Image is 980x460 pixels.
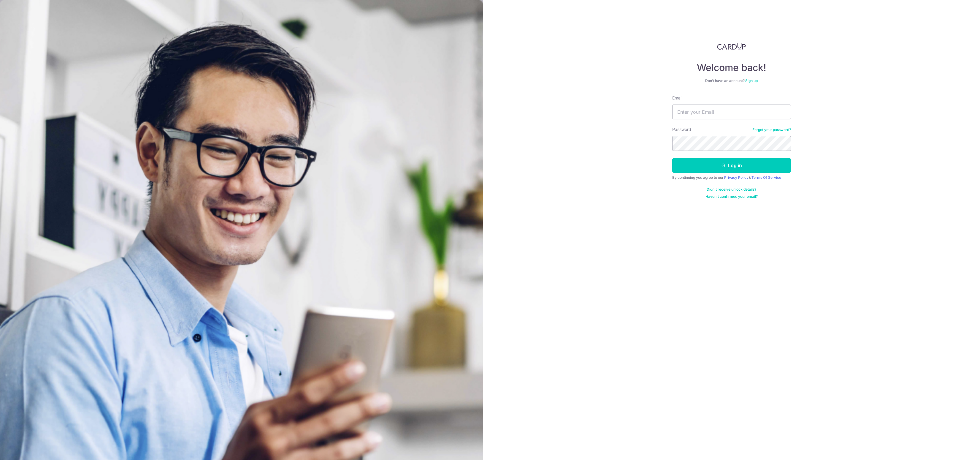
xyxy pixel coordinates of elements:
[745,78,758,83] a: Sign up
[672,158,791,173] button: Log in
[672,175,791,180] div: By continuing you agree to our &
[751,175,781,180] a: Terms Of Service
[672,95,682,101] label: Email
[707,187,756,192] a: Didn't receive unlock details?
[752,127,791,132] a: Forgot your password?
[705,194,758,199] a: Haven't confirmed your email?
[672,127,691,132] label: Password
[724,175,749,180] a: Privacy Policy
[672,62,791,74] h4: Welcome back!
[672,105,791,119] input: Enter your Email
[672,78,791,83] div: Don’t have an account?
[717,43,746,50] img: CardUp Logo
